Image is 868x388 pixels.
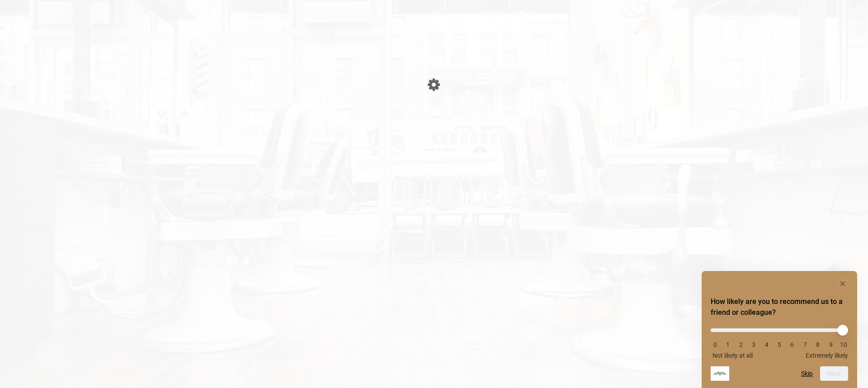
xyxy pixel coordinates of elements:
li: 0 [711,341,720,348]
li: 4 [762,341,771,348]
button: Next question [820,366,848,381]
li: 1 [723,341,732,348]
button: Hide survey [837,278,848,289]
span: Not likely at all [712,352,753,359]
div: How likely are you to recommend us to a friend or colleague? Select an option from 0 to 10, with ... [711,322,848,359]
li: 9 [826,341,835,348]
button: Skip [801,370,813,377]
li: 2 [736,341,745,348]
span: Extremely likely [806,352,848,359]
li: 10 [839,341,848,348]
li: 5 [775,341,784,348]
div: How likely are you to recommend us to a friend or colleague? Select an option from 0 to 10, with ... [711,278,848,381]
h2: How likely are you to recommend us to a friend or colleague? Select an option from 0 to 10, with ... [711,296,848,318]
li: 7 [801,341,810,348]
li: 3 [749,341,758,348]
li: 6 [788,341,797,348]
li: 8 [813,341,822,348]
